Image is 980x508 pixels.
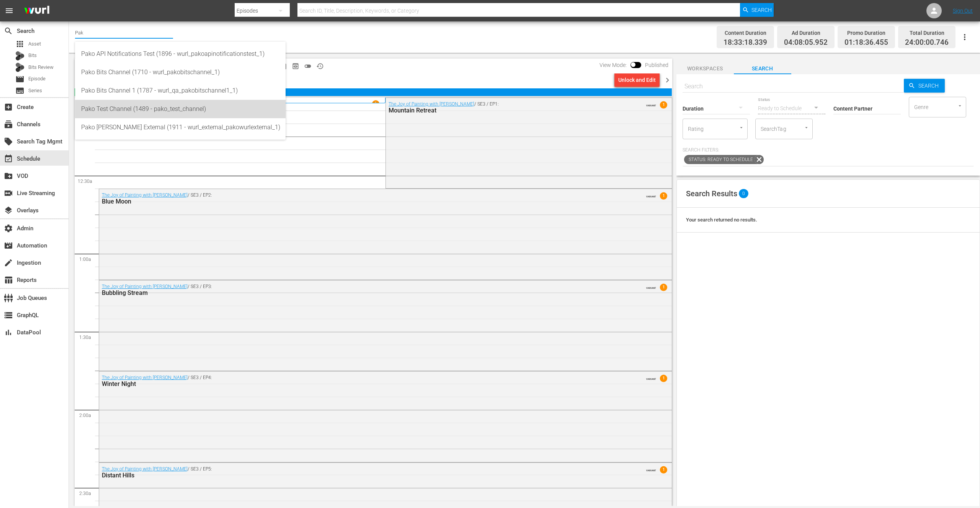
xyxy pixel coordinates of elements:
span: Published [641,62,672,68]
span: Search Results [686,189,737,198]
span: Automation [4,241,13,250]
span: Status: Ready to Schedule [684,155,755,164]
span: chevron_left [75,75,84,85]
button: Search [904,79,945,93]
div: Pako Bits Channel (1710 - wurl_pakobitschannel_1) [81,63,279,81]
span: Bits [28,52,37,59]
span: VARIANT [646,466,656,472]
a: Sign Out [953,8,973,14]
span: 24 hours Lineup View is OFF [302,60,314,72]
span: Admin [4,224,13,233]
span: Job Queues [4,293,13,303]
div: Distant Hills [102,472,626,479]
span: Create [4,103,13,112]
span: menu [5,6,14,15]
div: Mountain Retreat [389,107,629,114]
span: 18:33:18.339 [724,38,767,47]
div: Blue Moon [102,198,626,205]
span: Channels [4,120,13,129]
span: VARIANT [646,283,656,289]
div: Pako API Notifications Test (1896 - wurl_pakoapinotificationstest_1) [81,45,279,63]
div: Unlock and Edit [618,73,656,87]
span: Search [734,64,791,73]
span: VARIANT [646,101,656,107]
div: Ad Duration [784,28,828,38]
div: Bits Review [15,63,24,72]
div: Bits [15,51,24,60]
span: Search [4,26,13,36]
button: Unlock and Edit [614,73,660,87]
a: The Joy of Painting with [PERSON_NAME] [102,466,188,472]
button: Open [956,102,964,109]
span: chevron_right [663,75,672,85]
span: 18:33:18.339 [210,88,672,96]
div: / SE3 / EP3: [102,284,626,296]
a: The Joy of Painting with [PERSON_NAME] [389,101,474,107]
div: Content Duration [724,28,767,38]
span: Toggle to switch from Published to Draft view. [630,62,636,67]
span: DataPool [4,328,13,337]
span: 1 [660,101,667,108]
span: Episode [28,75,46,83]
span: Series [28,87,42,94]
span: 01:18:36.455 [844,38,888,47]
span: Schedule [4,154,13,163]
div: Pako [PERSON_NAME] External (1911 - wurl_external_pakowurlexternal_1) [81,118,279,137]
span: Asset [15,39,24,49]
span: VARIANT [646,192,656,198]
span: 1 [660,466,667,473]
span: Your search returned no results. [686,217,757,223]
span: Search Tag Mgmt [4,137,13,146]
span: Ingestion [4,258,13,267]
p: Search Filters: [683,147,974,153]
span: View History [314,60,326,72]
span: GraphQL [4,311,13,320]
span: Overlays [4,206,13,215]
span: 04:08:05.952 [75,88,178,96]
button: Open [803,124,810,131]
div: Ready to Schedule [758,98,825,119]
span: 0 [739,189,748,198]
p: 1 [374,101,377,106]
button: Search [740,3,774,17]
div: Pako Test Channel (1489 - pako_test_channel) [81,100,279,118]
span: Episode [15,75,24,84]
span: 1 [660,283,667,291]
span: 1 [660,374,667,382]
span: preview_outlined [292,62,299,70]
span: Live Streaming [4,189,13,198]
span: toggle_off [304,62,312,70]
div: Promo Duration [844,28,888,38]
button: Open [738,124,745,131]
span: VOD [4,171,13,181]
div: / SE3 / EP4: [102,375,626,388]
a: The Joy of Painting with [PERSON_NAME] [102,284,188,289]
span: Asset [28,40,41,48]
img: ans4CAIJ8jUAAAAAAAAAAAAAAAAAAAAAAAAgQb4GAAAAAAAAAAAAAAAAAAAAAAAAJMjXAAAAAAAAAAAAAAAAAAAAAAAAgAT5G... [18,2,55,20]
span: View Backup [289,60,302,72]
span: Workspaces [676,64,734,73]
div: / SE3 / EP2: [102,192,626,205]
span: history_outlined [316,62,324,70]
span: 04:08:05.952 [784,38,828,47]
span: View Mode: [596,62,630,68]
div: Bubbling Stream [102,289,626,296]
span: 24:00:00.746 [905,38,949,47]
span: Search [751,3,772,17]
div: Pako Bits Channel 1 (1787 - wurl_qa_pakobitschannel1_1) [81,81,279,100]
a: The Joy of Painting with [PERSON_NAME] [102,375,188,380]
div: Winter Night [102,380,626,388]
span: Search [915,79,945,93]
span: Bits Review [28,63,54,71]
div: / SE3 / EP1: [389,101,629,114]
span: 1 [660,192,667,199]
span: Series [15,86,24,95]
a: The Joy of Painting with [PERSON_NAME] [102,192,188,198]
div: Total Duration [905,28,949,38]
span: VARIANT [646,374,656,380]
div: / SE3 / EP5: [102,466,626,479]
span: Reports [4,275,13,285]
